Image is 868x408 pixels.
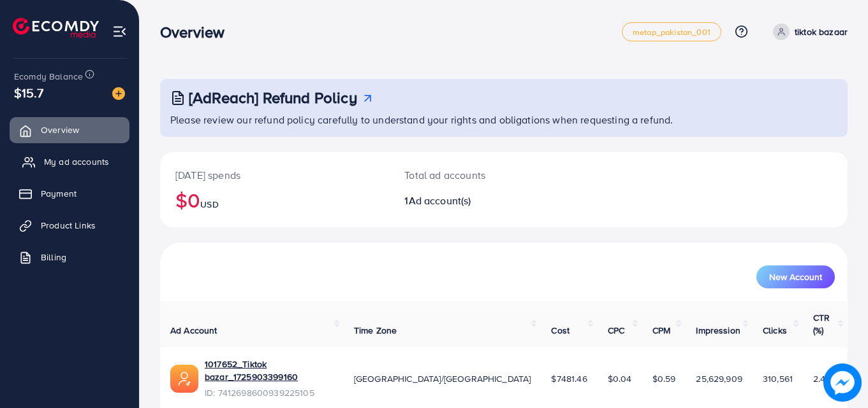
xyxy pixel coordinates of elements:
[813,372,831,385] span: 2.44
[768,24,848,40] a: tiktok bazaar
[813,311,830,337] span: CTR (%)
[608,324,624,337] span: CPC
[170,324,217,337] span: Ad Account
[10,149,129,174] a: My ad accounts
[696,324,740,337] span: Impression
[170,365,198,393] img: ic-ads-acc.e4c84228.svg
[823,363,862,402] img: image
[608,372,632,385] span: $0.04
[551,372,587,385] span: $7481.46
[14,83,43,102] span: $15.7
[112,87,125,100] img: image
[756,265,835,288] button: New Account
[41,251,66,264] span: Billing
[10,117,129,143] a: Overview
[205,358,334,384] a: 1017652_Tiktok bazar_1725903399160
[44,155,109,168] span: My ad accounts
[14,70,83,83] span: Ecomdy Balance
[795,24,848,39] p: tiktok bazaar
[354,324,397,337] span: Time Zone
[354,372,531,385] span: [GEOGRAPHIC_DATA]/[GEOGRAPHIC_DATA]
[10,244,129,270] a: Billing
[769,272,822,281] span: New Account
[622,22,721,41] a: metap_pakistan_001
[763,372,793,385] span: 310,561
[633,28,710,36] span: metap_pakistan_001
[41,219,96,232] span: Product Links
[205,386,334,399] span: ID: 7412698600939225105
[652,372,676,385] span: $0.59
[763,324,787,337] span: Clicks
[41,187,77,200] span: Payment
[160,23,235,41] h3: Overview
[41,123,79,136] span: Overview
[170,112,840,127] p: Please review our refund policy carefully to understand your rights and obligations when requesti...
[696,372,742,385] span: 25,629,909
[404,167,546,183] p: Total ad accounts
[10,213,129,238] a: Product Links
[404,195,546,207] h2: 1
[112,24,127,39] img: menu
[551,324,570,337] span: Cost
[175,167,374,183] p: [DATE] spends
[175,188,374,212] h2: $0
[189,88,357,107] h3: [AdReach] Refund Policy
[13,18,99,38] img: logo
[200,198,218,211] span: USD
[652,324,670,337] span: CPM
[409,193,471,208] span: Ad account(s)
[10,181,129,206] a: Payment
